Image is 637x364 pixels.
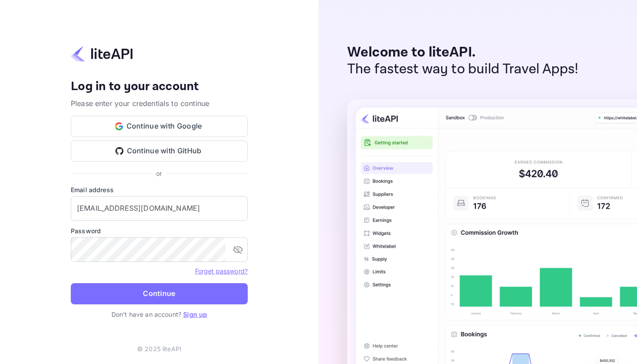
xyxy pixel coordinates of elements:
[71,79,248,95] h4: Log in to your account
[137,344,181,353] p: © 2025 liteAPI
[71,196,248,221] input: Enter your email address
[71,283,248,304] button: Continue
[71,45,133,62] img: liteapi
[347,61,579,78] p: The fastest way to build Travel Apps!
[195,266,248,275] a: Forget password?
[229,241,247,258] button: toggle password visibility
[71,98,248,109] p: Please enter your credentials to continue
[347,44,579,61] p: Welcome to liteAPI.
[71,226,248,235] label: Password
[183,311,207,318] a: Sign up
[71,116,248,137] button: Continue with Google
[156,169,162,178] p: or
[195,267,248,275] a: Forget password?
[71,310,248,319] p: Don't have an account?
[71,185,248,194] label: Email address
[71,140,248,162] button: Continue with GitHub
